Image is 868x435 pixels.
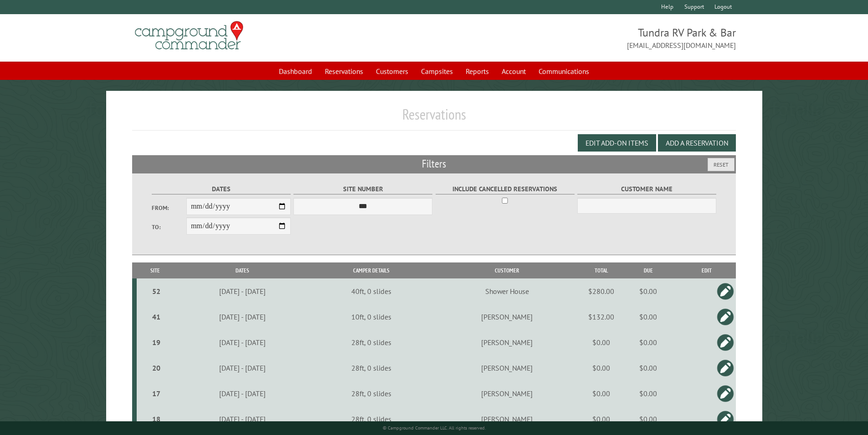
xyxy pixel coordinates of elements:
[140,389,172,398] div: 17
[619,406,677,432] td: $0.00
[175,312,310,321] div: [DATE] - [DATE]
[431,304,583,330] td: [PERSON_NAME]
[677,262,736,278] th: Edit
[708,158,734,171] button: Reset
[174,262,311,278] th: Dates
[293,184,432,194] label: Site Number
[533,63,595,80] a: Communications
[583,406,619,432] td: $0.00
[152,184,291,194] label: Dates
[619,262,677,278] th: Due
[436,184,575,194] label: Include Cancelled Reservations
[583,330,619,355] td: $0.00
[132,155,736,173] h2: Filters
[583,262,619,278] th: Total
[658,134,736,152] button: Add a Reservation
[311,262,431,278] th: Camper Details
[619,330,677,355] td: $0.00
[583,381,619,406] td: $0.00
[619,355,677,381] td: $0.00
[175,363,310,372] div: [DATE] - [DATE]
[577,184,716,194] label: Customer Name
[370,63,414,80] a: Customers
[431,381,583,406] td: [PERSON_NAME]
[175,414,310,424] div: [DATE] - [DATE]
[619,381,677,406] td: $0.00
[431,406,583,432] td: [PERSON_NAME]
[460,63,494,80] a: Reports
[140,414,172,424] div: 18
[319,63,369,80] a: Reservations
[152,204,186,212] label: From:
[140,338,172,347] div: 19
[619,304,677,330] td: $0.00
[132,18,246,53] img: Campground Commander
[140,287,172,296] div: 52
[152,223,186,231] label: To:
[137,262,174,278] th: Site
[140,312,172,321] div: 41
[434,25,736,51] span: Tundra RV Park & Bar [EMAIL_ADDRESS][DOMAIN_NAME]
[175,287,310,296] div: [DATE] - [DATE]
[431,278,583,304] td: Shower House
[311,406,431,432] td: 28ft, 0 slides
[619,278,677,304] td: $0.00
[273,63,318,80] a: Dashboard
[311,330,431,355] td: 28ft, 0 slides
[583,278,619,304] td: $280.00
[431,330,583,355] td: [PERSON_NAME]
[311,304,431,330] td: 10ft, 0 slides
[496,63,531,80] a: Account
[578,134,656,152] button: Edit Add-on Items
[175,338,310,347] div: [DATE] - [DATE]
[311,381,431,406] td: 28ft, 0 slides
[175,389,310,398] div: [DATE] - [DATE]
[583,304,619,330] td: $132.00
[311,278,431,304] td: 40ft, 0 slides
[431,355,583,381] td: [PERSON_NAME]
[311,355,431,381] td: 28ft, 0 slides
[416,63,458,80] a: Campsites
[140,363,172,372] div: 20
[383,425,486,431] small: © Campground Commander LLC. All rights reserved.
[132,105,736,131] h1: Reservations
[431,262,583,278] th: Customer
[583,355,619,381] td: $0.00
